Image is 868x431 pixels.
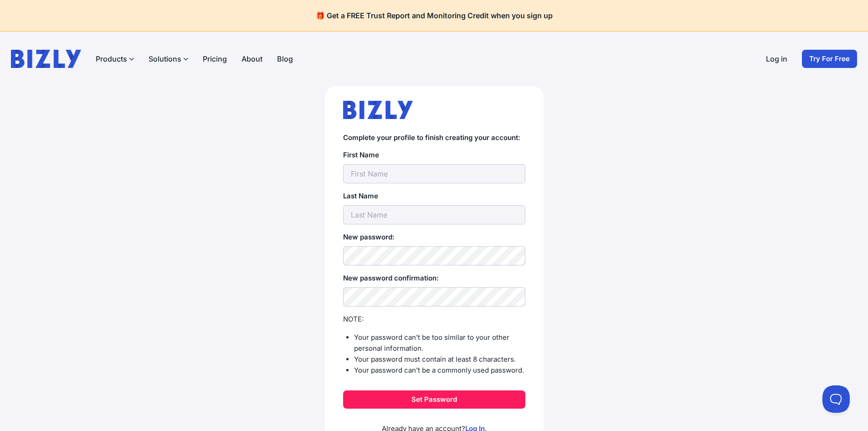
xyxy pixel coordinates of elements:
a: Blog [277,53,293,64]
li: Your password must contain at least 8 characters. [354,354,525,365]
li: Your password can’t be too similar to your other personal information. [354,332,525,354]
label: New password: [343,232,525,243]
label: Last Name [343,191,525,202]
a: Pricing [203,53,227,64]
h4: Complete your profile to finish creating your account: [343,134,525,142]
button: Solutions [149,53,188,64]
a: Try For Free [802,50,857,68]
div: NOTE: [343,314,525,325]
h4: 🎁 Get a FREE Trust Report and Monitoring Credit when you sign up [11,11,857,20]
a: About [241,53,262,64]
label: First Name [343,150,525,161]
button: Products [96,53,134,64]
label: New password confirmation: [343,273,525,284]
img: bizly_logo.svg [343,101,413,119]
button: Set Password [343,390,525,409]
iframe: Toggle Customer Support [822,385,850,413]
a: Log in [766,53,787,64]
input: First Name [343,164,525,183]
input: Last Name [343,205,525,224]
li: Your password can’t be a commonly used password. [354,365,525,376]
